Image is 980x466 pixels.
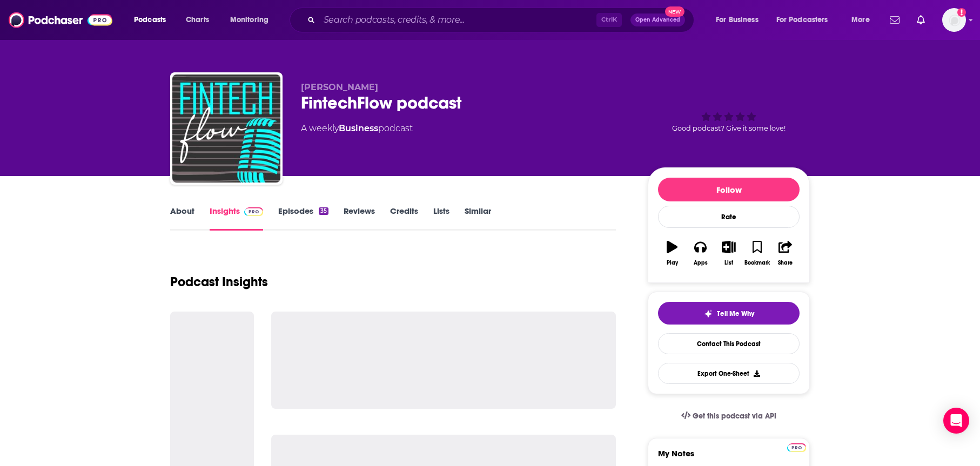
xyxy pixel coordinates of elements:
div: Apps [694,260,708,266]
a: Get this podcast via API [673,403,785,429]
a: Pro website [787,442,806,452]
button: open menu [126,11,180,29]
button: Apps [686,234,714,273]
a: Business [339,123,378,133]
span: New [665,6,684,17]
button: tell me why sparkleTell Me Why [658,302,800,325]
div: Play [667,260,678,266]
a: Show notifications dropdown [912,11,929,29]
h1: Podcast Insights [170,274,268,290]
div: Rate [658,206,800,228]
span: Tell Me Why [717,309,754,318]
a: Contact This Podcast [658,333,800,354]
div: List [724,260,733,266]
img: Podchaser - Follow, Share and Rate Podcasts [9,10,112,30]
span: Charts [186,12,209,28]
a: Similar [465,206,491,231]
div: 35 [319,207,328,215]
a: Reviews [344,206,375,231]
button: Play [658,234,686,273]
span: [PERSON_NAME] [301,82,378,92]
button: open menu [844,11,883,29]
div: Good podcast? Give it some love! [648,82,810,149]
span: Monitoring [230,12,269,28]
a: Charts [179,11,216,29]
span: Podcasts [134,12,166,28]
a: Credits [390,206,418,231]
span: Good podcast? Give it some love! [672,124,786,132]
button: Follow [658,178,800,201]
button: Share [771,234,800,273]
span: Get this podcast via API [693,411,776,421]
button: Bookmark [743,234,771,273]
img: FintechFlow podcast [172,75,280,183]
span: Logged in as elleb2btech [942,8,966,32]
a: Lists [433,206,449,231]
div: Open Intercom Messenger [943,408,969,434]
button: Open AdvancedNew [630,13,685,26]
button: open menu [769,11,844,29]
button: open menu [708,11,772,29]
button: List [715,234,743,273]
img: tell me why sparkle [704,309,713,318]
img: Podchaser Pro [244,207,263,216]
div: Bookmark [744,260,770,266]
span: For Podcasters [776,12,828,28]
button: Show profile menu [942,8,966,32]
span: For Business [716,12,759,28]
a: Episodes35 [278,206,328,231]
div: Share [778,260,793,266]
input: Search podcasts, credits, & more... [319,11,596,29]
a: InsightsPodchaser Pro [210,206,263,231]
a: Show notifications dropdown [885,11,904,29]
button: Export One-Sheet [658,363,800,384]
button: open menu [223,11,283,29]
a: About [170,206,194,231]
span: Open Advanced [635,17,680,23]
svg: Add a profile image [957,8,966,17]
div: Search podcasts, credits, & more... [300,8,704,32]
img: User Profile [942,8,966,32]
span: Ctrl K [596,13,622,27]
div: A weekly podcast [301,122,413,135]
span: More [851,12,870,28]
img: Podchaser Pro [787,443,806,452]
